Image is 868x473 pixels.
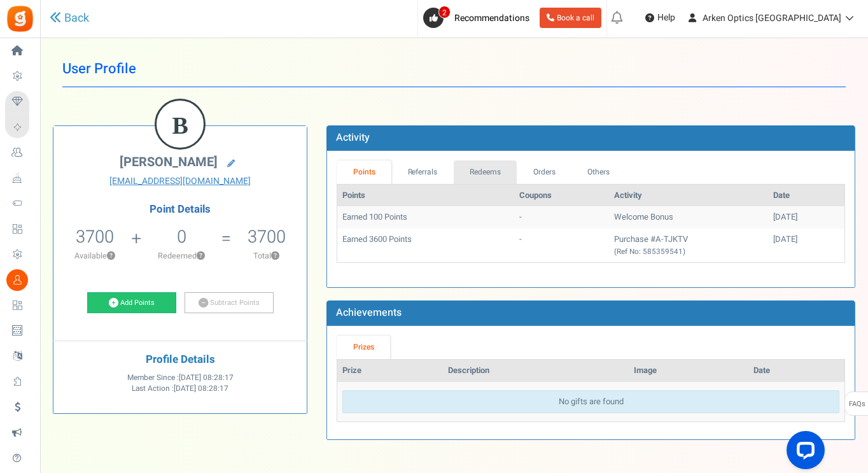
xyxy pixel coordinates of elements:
th: Date [768,185,844,207]
th: Date [748,360,844,382]
a: 2 Recommendations [423,8,535,28]
img: Gratisfaction [6,4,34,33]
button: ? [107,252,115,260]
th: Coupons [514,185,609,207]
a: [EMAIL_ADDRESS][DOMAIN_NAME] [63,175,297,188]
td: Purchase #A-TJKTV [609,229,768,262]
button: ? [271,252,279,260]
a: Others [571,160,626,184]
a: Orders [517,160,571,184]
h1: User Profile [62,51,846,87]
span: Arken Optics [GEOGRAPHIC_DATA] [703,11,841,25]
a: Help [640,8,680,28]
b: Achievements [336,305,402,320]
span: Recommendations [454,11,529,25]
span: [DATE] 08:28:17 [179,372,234,383]
td: - [514,206,609,229]
td: Welcome Bonus [609,206,768,229]
span: 2 [438,6,451,18]
a: Subtract Points [185,292,274,314]
div: [DATE] [773,211,839,223]
a: Points [337,160,391,184]
td: - [514,229,609,262]
a: Prizes [337,335,390,359]
th: Description [443,360,629,382]
p: Redeemed [143,250,220,262]
th: Activity [609,185,768,207]
h5: 3700 [248,227,286,246]
span: [PERSON_NAME] [120,153,218,171]
p: Available [60,250,130,262]
th: Image [629,360,748,382]
div: [DATE] [773,234,839,246]
span: FAQs [848,392,865,416]
a: Book a call [540,8,601,28]
small: (Ref No: 585359541) [614,246,685,257]
h5: 0 [177,227,186,246]
b: Activity [336,130,370,145]
a: Referrals [391,160,454,184]
h4: Point Details [53,204,307,215]
a: Add Points [87,292,176,314]
th: Prize [337,360,443,382]
span: Last Action : [132,383,228,394]
div: No gifts are found [342,390,839,414]
p: Total [233,250,301,262]
span: Help [654,11,675,24]
h4: Profile Details [63,354,297,366]
th: Points [337,185,514,207]
span: Member Since : [127,372,234,383]
span: 3700 [76,224,114,250]
td: Earned 100 Points [337,206,514,229]
figcaption: B [157,101,204,150]
button: ? [197,252,205,260]
td: Earned 3600 Points [337,229,514,262]
span: [DATE] 08:28:17 [174,383,228,394]
a: Redeems [454,160,517,184]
